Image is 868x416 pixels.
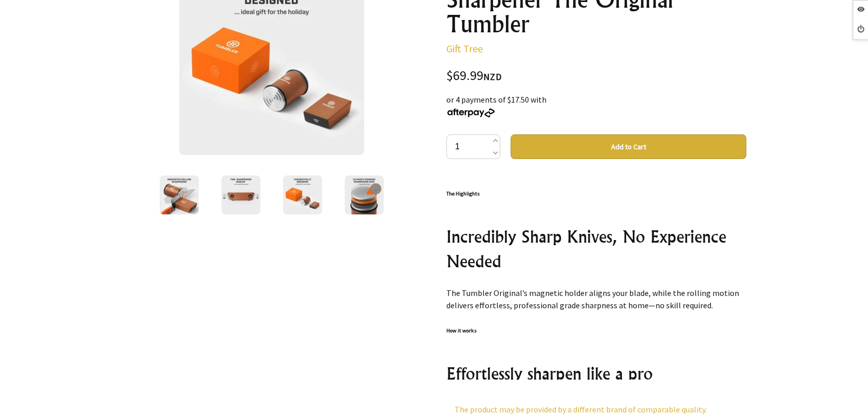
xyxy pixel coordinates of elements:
div: Previous [446,174,746,380]
img: Diamond Rolling Knife Sharpener The Original Tumbler [345,175,384,214]
h2: Incredibly Sharp Knives, No Experience Needed [446,224,746,273]
h2: Effortlessly sharpen like a pro [446,361,746,386]
h6: The Highlights [446,187,746,200]
img: Afterpay [446,108,496,117]
button: Add to Cart [511,134,746,159]
div: $69.99 [446,69,746,83]
h6: How it works [446,324,746,336]
img: Diamond Rolling Knife Sharpener The Original Tumbler [160,175,199,214]
img: Diamond Rolling Knife Sharpener The Original Tumbler [221,175,260,214]
img: Diamond Rolling Knife Sharpener The Original Tumbler [283,175,322,214]
div: or 4 payments of $17.50 with [446,93,746,118]
p: The Tumbler Original’s magnetic holder aligns your blade, while the rolling motion delivers effor... [446,287,746,311]
a: Gift Tree [446,42,483,55]
span: NZD [483,71,502,83]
